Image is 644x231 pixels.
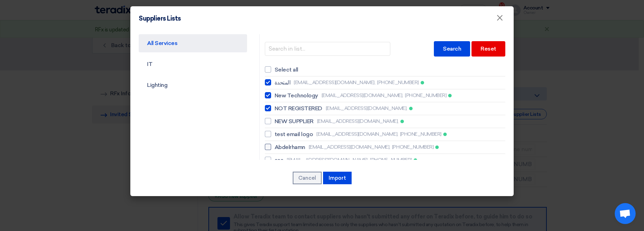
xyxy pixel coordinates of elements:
button: Cancel [293,172,322,184]
div: Reset [472,41,505,57]
a: Lighting [139,76,247,94]
span: [EMAIL_ADDRESS][DOMAIN_NAME], [322,92,403,99]
button: Close [491,11,509,25]
span: New Technology [275,91,318,100]
span: [PHONE_NUMBER] [392,143,434,151]
span: [PHONE_NUMBER] [400,131,442,138]
span: [PHONE_NUMBER] [370,156,412,164]
div: Search [434,41,470,57]
span: sss [275,156,284,164]
span: test email logo [275,130,313,139]
a: Open chat [615,203,636,224]
h4: Suppliers Lists [139,15,181,22]
input: Search in list... [265,42,390,56]
span: [PHONE_NUMBER] [405,92,446,99]
span: [EMAIL_ADDRESS][DOMAIN_NAME], [316,131,398,138]
span: المتحدة [275,79,291,87]
a: All Services [139,34,247,52]
span: [EMAIL_ADDRESS][DOMAIN_NAME], [287,156,368,164]
span: NEW SUPPLIER [275,117,314,126]
span: × [496,13,503,27]
span: [EMAIL_ADDRESS][DOMAIN_NAME], [309,143,390,151]
span: Select all [275,66,298,74]
button: Import [323,172,352,184]
span: [EMAIL_ADDRESS][DOMAIN_NAME], [317,118,399,125]
span: NOT REGISTERED [275,104,322,113]
span: [EMAIL_ADDRESS][DOMAIN_NAME], [294,79,375,86]
span: Abdelrhamn [275,143,305,151]
a: IT [139,55,247,73]
span: [EMAIL_ADDRESS][DOMAIN_NAME], [326,105,407,112]
span: [PHONE_NUMBER] [377,79,419,86]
